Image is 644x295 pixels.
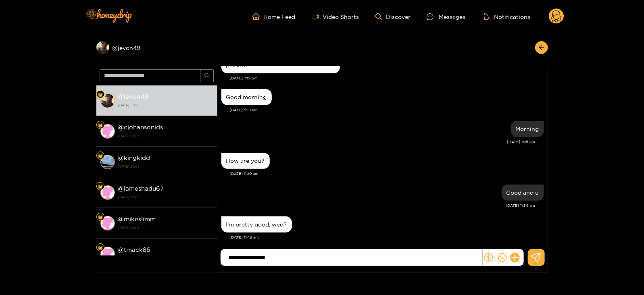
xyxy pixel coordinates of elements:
[312,13,323,20] span: video-camera
[118,255,213,262] strong: [DATE] 23:03
[511,121,544,137] div: Sep. 15, 11:18 am
[118,246,151,253] strong: @ tmack86
[98,92,103,97] img: Fan Level
[481,12,533,21] button: Notifications
[498,253,507,262] span: smile
[252,13,296,20] a: Home Feed
[118,132,213,139] strong: [DATE] 23:03
[98,154,103,158] img: Fan Level
[484,253,493,262] span: dollar
[516,126,539,132] div: Morning
[204,73,210,79] span: search
[427,12,465,21] div: Messages
[375,13,411,20] a: Discover
[100,124,115,139] img: conversation
[98,123,103,128] img: Fan Level
[538,44,544,51] span: arrow-left
[98,245,103,250] img: Fan Level
[100,247,115,261] img: conversation
[221,89,272,105] div: Sep. 15, 9:51 am
[221,153,270,169] div: Sep. 15, 11:20 am
[118,216,156,222] strong: @ mikeslimm
[118,124,163,131] strong: @ cjohansonids
[201,69,214,82] button: search
[100,155,115,169] img: conversation
[118,185,164,192] strong: @ jameshadu67
[535,41,548,54] button: arrow-left
[100,93,115,108] img: conversation
[252,13,264,20] span: home
[226,158,265,164] div: How are you?
[312,13,359,20] a: Video Shorts
[98,215,103,220] img: Fan Level
[221,203,536,208] div: [DATE] 11:34 am
[118,193,213,201] strong: [DATE] 23:03
[230,107,544,113] div: [DATE] 9:51 am
[118,163,213,170] strong: [DATE] 23:03
[230,235,544,240] div: [DATE] 11:46 am
[226,221,287,228] div: I’m pretty good, wyd?
[221,216,292,233] div: Sep. 15, 11:46 am
[230,75,544,81] div: [DATE] 7:19 pm
[100,216,115,231] img: conversation
[118,93,149,100] strong: @ jevon49
[100,185,115,200] img: conversation
[96,41,217,54] div: @jevon49
[230,171,544,177] div: [DATE] 11:20 am
[221,139,536,145] div: [DATE] 11:18 am
[506,189,539,196] div: Good and u
[483,251,495,264] button: dollar
[118,102,213,109] strong: [DATE] 11:46
[118,224,213,231] strong: [DATE] 23:03
[226,94,267,100] div: Good morning
[502,185,544,201] div: Sep. 15, 11:34 am
[98,184,103,189] img: Fan Level
[118,154,150,161] strong: @ kingkidd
